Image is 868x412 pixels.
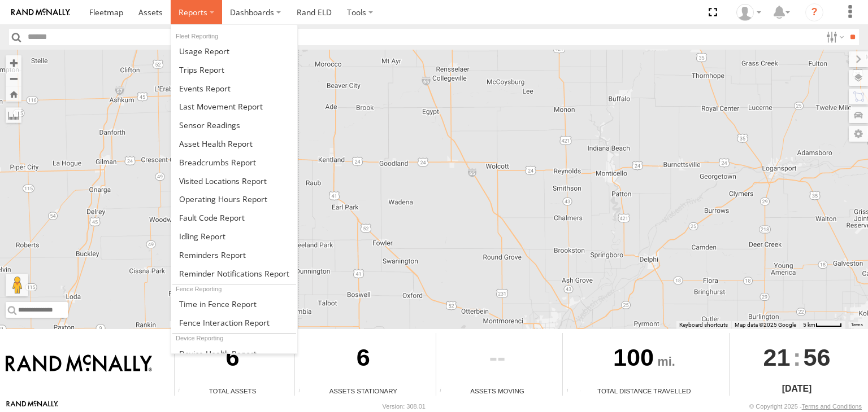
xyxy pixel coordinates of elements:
[171,264,297,283] a: Service Reminder Notifications Report
[563,387,580,396] div: Total distance travelled by all assets within specified date range and applied filters
[171,172,297,190] a: Visited Locations Report
[735,322,796,328] span: Map data ©2025 Google
[6,107,21,123] label: Measure
[804,333,831,382] span: 56
[171,60,297,79] a: Trips Report
[171,246,297,264] a: Reminders Report
[171,79,297,98] a: Full Events Report
[6,354,152,374] img: Rand McNally
[171,190,297,208] a: Asset Operating Hours Report
[175,386,290,396] div: Total Assets
[11,8,70,16] img: rand-logo.svg
[730,382,863,396] div: [DATE]
[171,134,297,153] a: Asset Health Report
[679,321,728,329] button: Keyboard shortcuts
[802,403,862,410] a: Terms and Conditions
[6,71,21,86] button: Zoom out
[730,333,863,382] div: :
[6,86,21,102] button: Zoom Home
[171,208,297,227] a: Fault Code Report
[171,313,297,332] a: Fence Interaction Report
[6,274,28,296] button: Drag Pegman onto the map to open Street View
[171,42,297,60] a: Usage Report
[803,322,815,328] span: 5 km
[563,333,725,386] div: 100
[805,3,823,21] i: ?
[732,4,765,21] div: Simon Martin
[171,344,297,363] a: Device Health Report
[171,153,297,172] a: Breadcrumbs Report
[822,29,846,45] label: Search Filter Options
[749,403,862,410] div: © Copyright 2025 -
[6,55,21,71] button: Zoom in
[171,97,297,116] a: Last Movement Report
[6,401,58,412] a: Visit our Website
[436,387,453,396] div: Total number of assets current in transit.
[563,386,725,396] div: Total Distance Travelled
[800,321,845,329] button: Map Scale: 5 km per 43 pixels
[171,116,297,134] a: Sensor Readings
[851,322,863,327] a: Terms (opens in new tab)
[175,333,290,386] div: 6
[171,295,297,313] a: Time in Fences Report
[295,333,431,386] div: 6
[175,387,192,396] div: Total number of Enabled Assets
[763,333,791,382] span: 21
[436,386,559,396] div: Assets Moving
[849,126,868,142] label: Map Settings
[295,387,312,396] div: Total number of assets current stationary.
[295,386,431,396] div: Assets Stationary
[171,227,297,246] a: Idling Report
[383,403,426,410] div: Version: 308.01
